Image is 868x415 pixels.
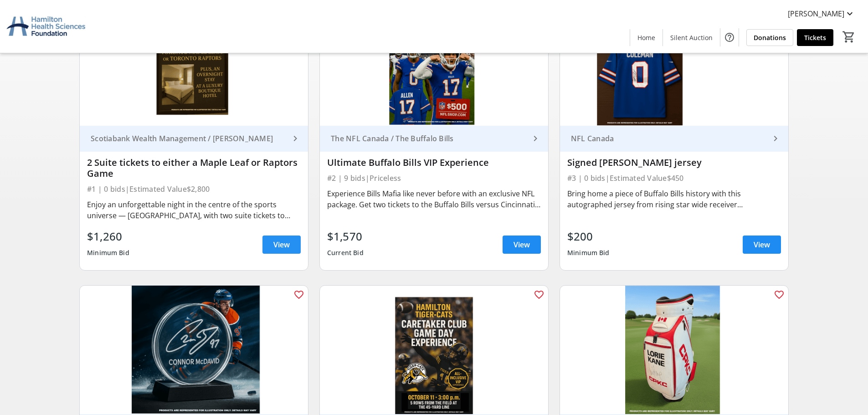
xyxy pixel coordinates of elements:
[788,8,844,19] span: [PERSON_NAME]
[327,245,364,261] div: Current Bid
[743,236,781,254] a: View
[720,28,739,46] button: Help
[327,134,530,143] div: The NFL Canada / The Buffalo Bills
[567,134,770,143] div: NFL Canada
[514,239,530,250] span: View
[80,286,308,414] img: Connor McDavid Autographed Crystal Hockey Puck
[80,126,308,152] a: Scotiabank Wealth Management / [PERSON_NAME]
[87,157,301,179] div: 2 Suite tickets to either a Maple Leaf or Raptors Game
[754,33,786,42] span: Donations
[797,29,833,46] a: Tickets
[567,245,610,261] div: Minimum Bid
[5,4,87,49] img: Hamilton Health Sciences Foundation's Logo
[534,289,544,300] mat-icon: favorite_outline
[87,228,129,245] div: $1,260
[320,286,548,414] img: Hamilton Tiger-Cats Caretaker Club Game Day Experience
[746,29,793,46] a: Donations
[670,33,713,42] span: Silent Auction
[327,228,364,245] div: $1,570
[560,126,788,152] a: NFL Canada
[560,286,788,414] img: Lorie Kane Autographed & Used Luxury Golf Bag
[774,289,785,300] mat-icon: favorite_outline
[567,188,781,210] div: Bring home a piece of Buffalo Bills history with this autographed jersey from rising star wide re...
[567,228,610,245] div: $200
[754,239,770,250] span: View
[87,245,129,261] div: Minimum Bid
[841,29,857,45] button: Cart
[320,126,548,152] a: The NFL Canada / The Buffalo Bills
[503,236,541,254] a: View
[262,236,301,254] a: View
[567,172,781,184] div: #3 | 0 bids | Estimated Value $450
[567,157,781,168] div: Signed [PERSON_NAME] jersey
[630,29,663,46] a: Home
[87,199,301,221] div: Enjoy an unforgettable night in the centre of the sports universe — [GEOGRAPHIC_DATA], with two s...
[327,188,541,210] div: Experience Bills Mafia like never before with an exclusive NFL package. Get two tickets to the Bu...
[530,133,541,144] mat-icon: keyboard_arrow_right
[273,239,290,250] span: View
[290,133,301,144] mat-icon: keyboard_arrow_right
[327,172,541,184] div: #2 | 9 bids | Priceless
[87,183,301,195] div: #1 | 0 bids | Estimated Value $2,800
[663,29,720,46] a: Silent Auction
[770,133,781,144] mat-icon: keyboard_arrow_right
[293,289,304,300] mat-icon: favorite_outline
[87,134,290,143] div: Scotiabank Wealth Management / [PERSON_NAME]
[804,33,826,42] span: Tickets
[781,6,863,21] button: [PERSON_NAME]
[637,33,655,42] span: Home
[327,157,541,168] div: Ultimate Buffalo Bills VIP Experience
